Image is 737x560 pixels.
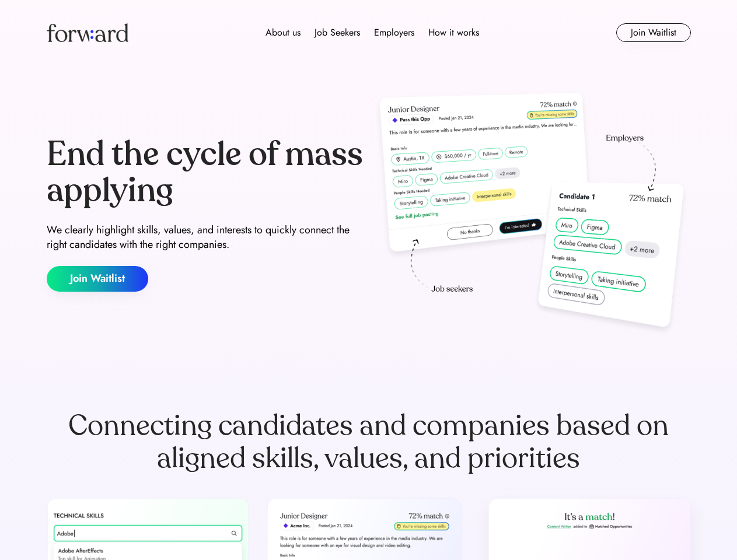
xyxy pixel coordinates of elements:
img: Forward logo [47,23,128,42]
div: End the cycle of mass applying [47,136,364,208]
div: Employers [374,26,414,40]
div: Connecting candidates and companies based on aligned skills, values, and priorities [47,409,691,475]
div: About us [266,26,301,40]
button: Join Waitlist [616,23,691,42]
div: We clearly highlight skills, values, and interests to quickly connect the right candidates with t... [47,223,364,252]
div: How it works [428,26,479,40]
button: Join Waitlist [47,266,148,292]
img: hero-image.png [373,89,691,339]
div: Job Seekers [315,26,360,40]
